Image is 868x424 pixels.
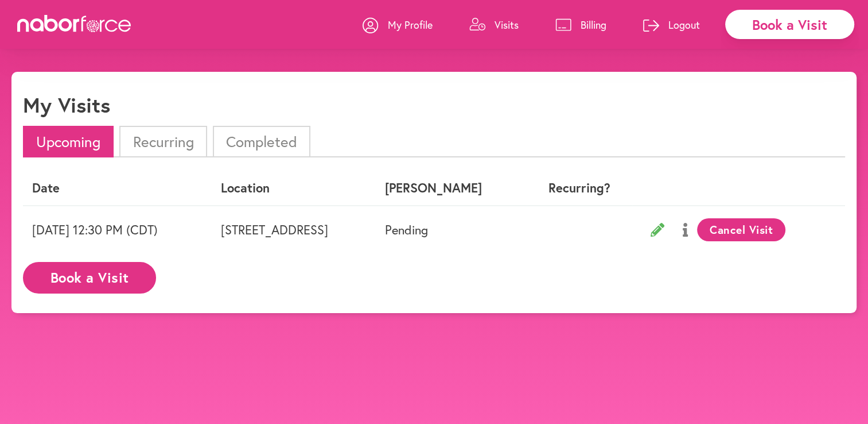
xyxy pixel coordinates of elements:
[23,206,212,253] td: [DATE] 12:30 PM (CDT)
[212,171,376,205] th: Location
[388,18,433,32] p: My Profile
[23,271,156,282] a: Book a Visit
[581,18,606,32] p: Billing
[725,10,854,39] div: Book a Visit
[23,262,156,294] button: Book a Visit
[119,126,207,157] li: Recurring
[495,18,519,32] p: Visits
[23,92,110,117] h1: My Visits
[643,7,700,42] a: Logout
[212,206,376,253] td: [STREET_ADDRESS]
[376,171,527,205] th: [PERSON_NAME]
[555,7,606,42] a: Billing
[469,7,519,42] a: Visits
[527,171,632,205] th: Recurring?
[213,126,310,157] li: Completed
[668,18,700,32] p: Logout
[363,7,433,42] a: My Profile
[23,126,114,157] li: Upcoming
[23,171,212,205] th: Date
[376,206,527,253] td: Pending
[697,218,786,241] button: Cancel Visit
